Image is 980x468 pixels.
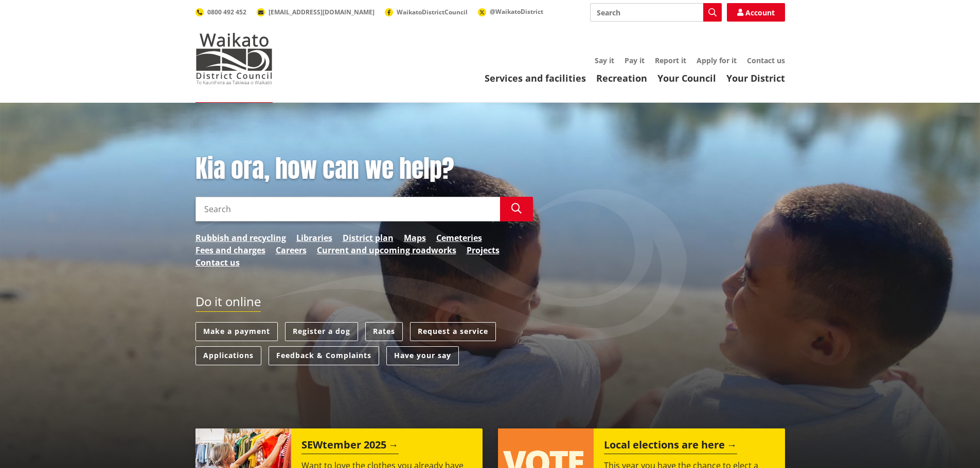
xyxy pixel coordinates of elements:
a: Apply for it [697,55,737,65]
a: Rates [365,322,403,341]
a: Pay it [625,55,645,65]
a: Have your say [386,346,459,365]
h2: SEWtember 2025 [301,439,399,454]
a: Services and facilities [485,72,586,84]
a: Contact us [747,55,785,65]
a: WaikatoDistrictCouncil [385,8,468,16]
a: Cemeteries [436,232,482,244]
a: Fees and charges [195,244,265,256]
a: Current and upcoming roadworks [317,244,456,256]
h2: Do it online [195,294,261,312]
img: Waikato District Council - Te Kaunihera aa Takiwaa o Waikato [195,33,273,84]
a: Feedback & Complaints [269,346,379,365]
a: Your Council [657,72,716,84]
input: Search input [195,197,500,221]
a: Account [727,3,785,22]
a: Request a service [410,322,496,341]
a: 0800 492 452 [195,8,246,16]
a: District plan [343,232,394,244]
a: Applications [195,346,261,365]
span: [EMAIL_ADDRESS][DOMAIN_NAME] [269,8,375,16]
a: [EMAIL_ADDRESS][DOMAIN_NAME] [257,8,375,16]
span: WaikatoDistrictCouncil [397,8,468,16]
a: Rubbish and recycling [195,232,286,244]
a: Make a payment [195,322,278,341]
a: Contact us [195,256,240,269]
h2: Local elections are here [604,439,737,454]
a: Report it [655,55,686,65]
a: Projects [467,244,500,256]
a: Libraries [296,232,332,244]
a: Say it [595,55,614,65]
a: Register a dog [285,322,358,341]
a: Careers [276,244,307,256]
a: Maps [404,232,426,244]
span: 0800 492 452 [207,8,246,16]
a: Your District [726,72,785,84]
a: @WaikatoDistrict [478,7,543,16]
a: Recreation [596,72,647,84]
span: @WaikatoDistrict [490,7,543,16]
input: Search input [590,3,722,22]
h1: Kia ora, how can we help? [195,154,533,184]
